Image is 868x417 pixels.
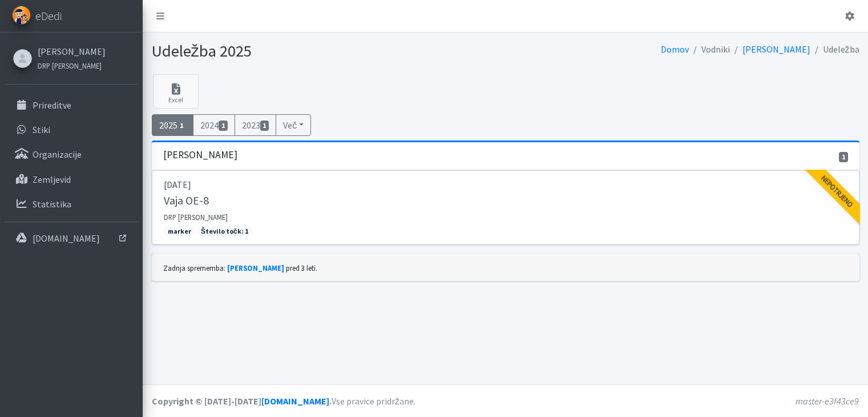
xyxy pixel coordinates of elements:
button: Več [276,114,311,136]
a: Stiki [5,118,138,141]
a: Prireditve [5,94,138,117]
span: 1 [260,121,269,131]
a: [DATE] Vaja OE-8 DRP [PERSON_NAME] marker Število točk: 1 Nepotrjeno [152,170,859,244]
a: 20231 [235,114,277,136]
h5: Vaja OE-8 [164,194,209,207]
p: [DOMAIN_NAME] [33,232,100,244]
li: Udeležba [810,41,859,58]
h1: Udeležba 2025 [152,41,502,61]
p: Statistika [33,198,71,210]
p: Zemljevid [33,174,71,185]
span: marker [164,226,195,236]
a: 20251 [152,114,194,136]
a: [DOMAIN_NAME] [5,227,138,250]
small: DRP [PERSON_NAME] [38,61,102,70]
a: Excel [153,74,199,109]
a: [PERSON_NAME] [227,263,284,272]
a: [PERSON_NAME] [38,45,106,58]
a: Zemljevid [5,168,138,191]
span: 1 [177,121,187,131]
span: 1 [219,121,228,131]
span: eDedi [35,7,62,25]
p: [DATE] [164,178,847,191]
a: Organizacije [5,143,138,166]
footer: Vse pravice pridržane. [143,384,868,417]
span: 1 [839,152,848,162]
a: Statistika [5,193,138,215]
small: Zadnja sprememba: pred 3 leti. [163,263,317,272]
em: master-e3f43ce9 [796,395,859,407]
span: Število točk: 1 [197,226,252,236]
a: Domov [661,43,689,55]
p: Stiki [33,124,50,135]
a: [PERSON_NAME] [742,43,810,55]
li: Vodniki [689,41,730,58]
a: [DOMAIN_NAME] [261,395,329,407]
a: DRP [PERSON_NAME] [38,58,106,72]
a: 20241 [193,114,235,136]
p: Organizacije [33,149,82,160]
strong: Copyright © [DATE]-[DATE] . [152,395,332,407]
p: Prireditve [33,99,71,111]
h3: [PERSON_NAME] [163,149,237,161]
small: DRP [PERSON_NAME] [164,212,228,222]
img: eDedi [12,6,31,25]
